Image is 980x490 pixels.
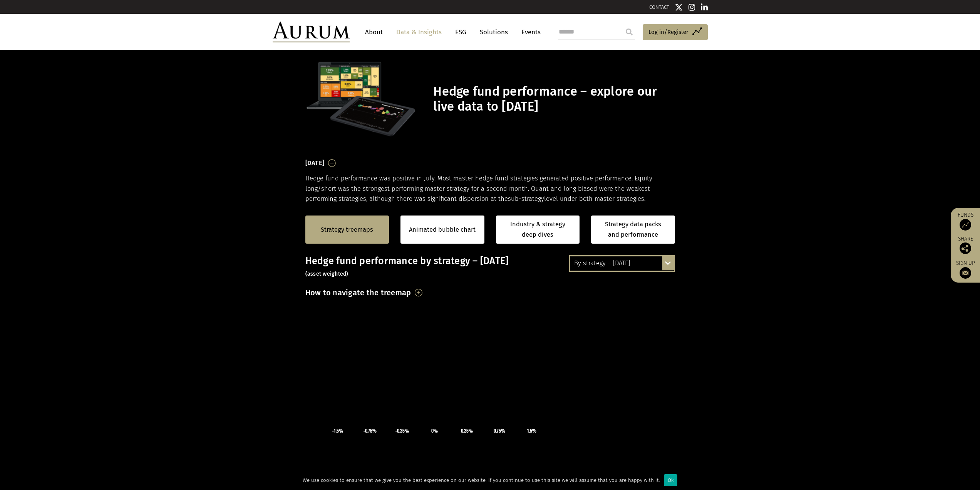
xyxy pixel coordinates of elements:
img: Twitter icon [675,3,683,11]
a: Animated bubble chart [409,225,476,235]
small: (asset weighted) [305,271,348,277]
a: Solutions [476,25,512,39]
div: Ok [664,474,677,486]
span: Log in/Register [648,27,689,37]
input: Submit [622,24,637,40]
div: By strategy – [DATE] [570,256,674,270]
a: CONTACT [649,4,669,10]
a: Log in/Register [643,24,708,40]
img: Instagram icon [689,3,695,11]
p: Hedge fund performance was positive in July. Most master hedge fund strategies generated positive... [305,173,675,204]
a: Events [518,25,541,39]
img: Sign up to our newsletter [960,267,971,279]
span: sub-strategy [508,195,544,202]
a: Industry & strategy deep dives [496,216,580,244]
img: Access Funds [960,219,971,231]
img: Share this post [960,242,971,254]
a: About [361,25,387,39]
h1: Hedge fund performance – explore our live data to [DATE] [433,84,673,114]
img: Linkedin icon [701,3,708,11]
a: Strategy treemaps [321,225,373,235]
a: Data & Insights [392,25,446,39]
img: Aurum [273,22,350,42]
h3: How to navigate the treemap [305,286,411,299]
a: Funds [955,212,976,231]
h3: [DATE] [305,157,325,169]
a: Sign up [955,260,976,279]
div: Share [955,236,976,254]
a: Strategy data packs and performance [591,216,675,244]
a: ESG [451,25,470,39]
h3: Hedge fund performance by strategy – [DATE] [305,255,675,278]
